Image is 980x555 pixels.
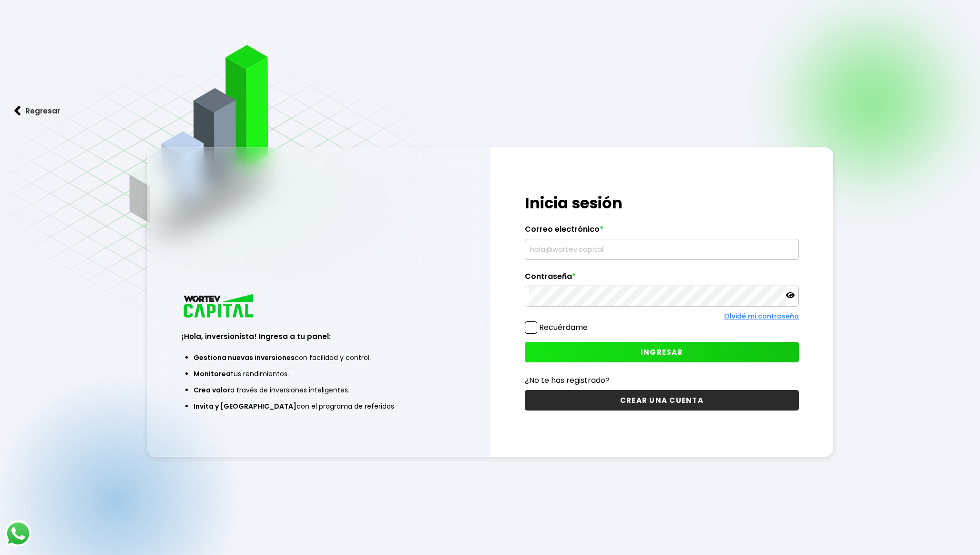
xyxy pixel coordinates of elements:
img: logo_wortev_capital [182,293,257,321]
li: con facilidad y control. [194,349,444,366]
span: Gestiona nuevas inversiones [194,353,295,362]
span: Invita y [GEOGRAPHIC_DATA] [194,401,296,411]
h1: Inicia sesión [525,192,799,215]
span: Crea valor [194,385,230,395]
label: Contraseña [525,272,799,286]
label: Correo electrónico [525,225,799,239]
p: ¿No te has registrado? [525,374,799,386]
button: INGRESAR [525,342,799,362]
h3: ¡Hola, inversionista! Ingresa a tu panel: [182,331,456,342]
label: Recuérdame [539,322,588,333]
img: flecha izquierda [14,106,21,116]
button: CREAR UNA CUENTA [525,390,799,411]
a: Olvidé mi contraseña [724,311,799,321]
li: a través de inversiones inteligentes. [194,382,444,398]
span: INGRESAR [641,347,683,357]
img: logos_whatsapp-icon.242b2217.svg [5,520,31,547]
span: Monitorea [194,369,231,379]
li: tus rendimientos. [194,366,444,382]
a: ¿No te has registrado?CREAR UNA CUENTA [525,374,799,411]
li: con el programa de referidos. [194,398,444,414]
input: hola@wortev.capital [529,239,795,259]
